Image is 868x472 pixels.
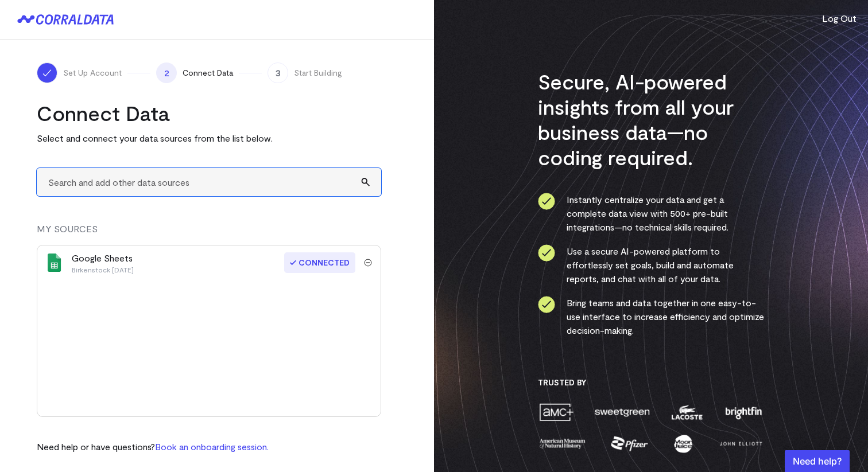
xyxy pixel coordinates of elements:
img: moon-juice-c312e729.png [672,434,695,454]
img: john-elliott-25751c40.png [718,434,764,454]
img: sweetgreen-1d1fb32c.png [594,402,651,422]
a: Book an onboarding session. [155,441,269,452]
img: ico-check-circle-4b19435c.svg [538,193,555,210]
div: MY SOURCES [37,222,381,245]
img: ico-check-white-5ff98cb1.svg [41,67,53,79]
img: amnh-5afada46.png [538,434,587,454]
p: Birkenstock [DATE] [72,265,134,274]
li: Bring teams and data together in one easy-to-use interface to increase efficiency and optimize de... [538,296,765,337]
h3: Trusted By [538,377,765,388]
li: Instantly centralize your data and get a complete data view with 500+ pre-built integrations—no t... [538,193,765,234]
span: 2 [156,63,177,83]
img: amc-0b11a8f1.png [538,402,575,422]
img: ico-check-circle-4b19435c.svg [538,296,555,313]
img: google_sheets-5a4bad8e.svg [45,253,64,272]
img: brightfin-a251e171.png [723,402,764,422]
h2: Connect Data [37,100,381,126]
span: 3 [268,63,288,83]
img: lacoste-7a6b0538.png [670,402,704,422]
div: Google Sheets [72,251,134,274]
span: Connected [284,252,355,273]
span: Connect Data [183,67,233,79]
button: Log Out [822,11,857,25]
li: Use a secure AI-powered platform to effortlessly set goals, build and automate reports, and chat ... [538,244,765,286]
img: trash-40e54a27.svg [364,259,372,267]
img: ico-check-circle-4b19435c.svg [538,244,555,262]
p: Select and connect your data sources from the list below. [37,131,381,145]
img: pfizer-e137f5fc.png [610,434,649,454]
span: Set Up Account [63,67,122,79]
input: Search and add other data sources [37,168,381,196]
p: Need help or have questions? [37,440,269,454]
span: Start Building [294,67,342,79]
h3: Secure, AI-powered insights from all your business data—no coding required. [538,69,765,170]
